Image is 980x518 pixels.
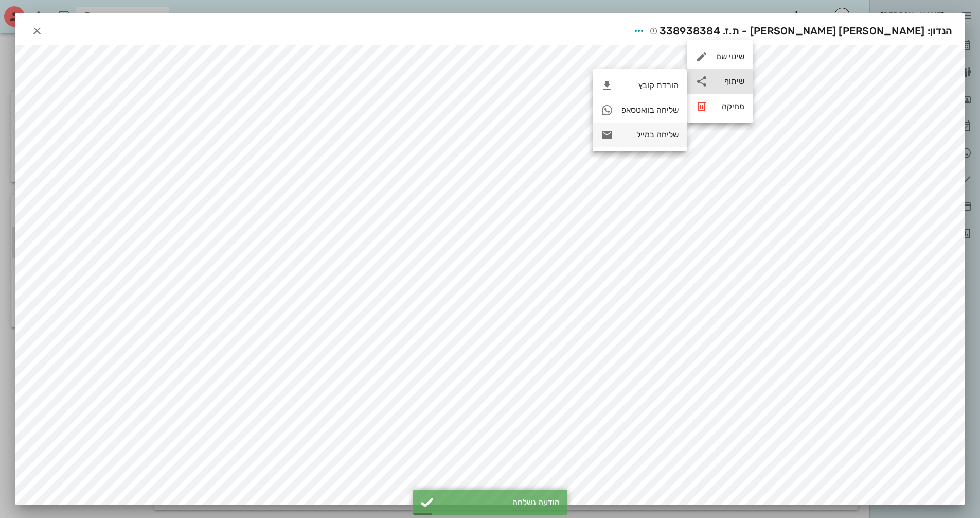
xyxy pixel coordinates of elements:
[716,101,744,111] div: מחיקה
[687,69,753,94] div: שיתוף
[439,497,560,507] div: הודעה נשלחה
[621,130,679,140] div: שליחה במייל
[716,51,744,61] div: שינוי שם
[621,80,679,90] div: הורדת קובץ
[621,105,679,115] div: שליחה בוואטסאפ
[716,76,744,86] div: שיתוף
[660,23,953,39] span: הנדון: [PERSON_NAME] [PERSON_NAME] - ת.ז. 338938384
